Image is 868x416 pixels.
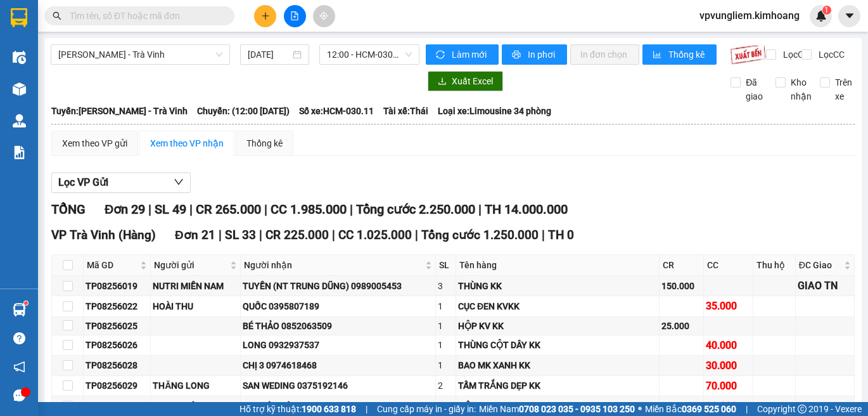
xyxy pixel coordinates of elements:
span: file-add [290,11,299,20]
span: | [259,228,262,242]
span: Làm mới [452,48,488,62]
div: 150.000 [661,279,701,293]
button: In đơn chọn [570,44,639,65]
span: Tài xế: Thái [383,104,428,118]
span: Trên xe [830,75,857,103]
th: SL [436,255,456,276]
div: BAO MK XANH KK [458,358,657,372]
span: | [542,228,545,242]
b: Tuyến: [PERSON_NAME] - Trà Vinh [51,106,188,116]
div: THÙNG CỘT DÂY KK [458,338,657,352]
span: plus [261,11,270,20]
td: TP08256028 [84,356,151,376]
td: TP08256029 [84,376,151,396]
img: warehouse-icon [13,303,26,316]
button: bar-chartThống kê [642,44,717,65]
span: CR 265.000 [196,202,261,217]
span: Miền Bắc [645,402,736,416]
span: | [478,202,482,217]
div: 1 [438,338,454,352]
strong: 0369 525 060 [682,404,736,414]
span: ⚪️ [638,406,642,412]
span: notification [13,361,25,373]
th: Tên hàng [456,255,660,276]
img: 9k= [730,44,766,65]
div: 35.000 [706,298,751,314]
span: VP Trà Vinh (Hàng) [51,228,156,242]
span: printer [512,50,523,60]
div: HỘP KV KK [458,400,657,413]
img: warehouse-icon [13,114,26,127]
span: TH 0 [548,228,574,242]
img: warehouse-icon [13,82,26,96]
button: caret-down [838,5,860,27]
span: caret-down [844,10,855,22]
button: aim [313,5,335,27]
sup: 1 [822,6,831,15]
th: CC [704,255,753,276]
td: TP08256022 [84,296,151,316]
span: Mã GD [87,258,137,272]
img: solution-icon [13,146,26,159]
td: TP08256019 [84,276,151,296]
td: TP08256025 [84,317,151,335]
div: NUTRI MIỀN NAM [153,279,238,293]
span: Số xe: HCM-030.11 [299,104,374,118]
div: TP08256028 [86,358,148,372]
span: CC 1.025.000 [338,228,412,242]
span: 12:00 - HCM-030.11 [327,45,412,64]
div: NGUYÊN HÀ 0969784784 [243,400,433,413]
button: printerIn phơi [502,44,567,65]
div: QUỐC 0395807189 [243,299,433,313]
span: Đã giao [741,75,768,103]
span: Người nhận [244,258,423,272]
span: Lọc CC [814,48,846,62]
span: | [264,202,267,217]
div: Thống kê [246,136,283,150]
div: GIAO TN [798,278,852,294]
div: 30.000 [706,358,751,374]
sup: 1 [24,301,28,305]
input: 15/08/2025 [248,48,290,62]
button: Lọc VP Gửi [51,172,191,193]
div: 1 [438,319,454,333]
span: Đơn 29 [105,202,145,217]
span: | [366,402,367,416]
span: CR 225.000 [265,228,329,242]
span: Kho nhận [786,75,817,103]
span: Lọc CR [778,48,811,62]
div: 1 [438,299,454,313]
span: In phơi [528,48,557,62]
span: TỔNG [51,202,86,217]
span: Miền Nam [479,402,635,416]
img: warehouse-icon [13,51,26,64]
span: Đơn 21 [175,228,215,242]
div: 70.000 [706,378,751,394]
div: TP08256030 [86,400,148,413]
div: Xem theo VP gửi [62,136,127,150]
div: 20.000 [706,398,751,414]
div: TP08256029 [86,379,148,393]
span: | [332,228,335,242]
span: Tổng cước 1.250.000 [421,228,539,242]
span: Cung cấp máy in - giấy in: [377,402,476,416]
th: CR [660,255,704,276]
span: Loại xe: Limousine 34 phòng [438,104,551,118]
span: Chuyến: (12:00 [DATE]) [197,104,290,118]
div: 3 [438,279,454,293]
div: HOÀI THU [153,299,238,313]
button: downloadXuất Excel [428,71,503,91]
span: | [148,202,151,217]
button: plus [254,5,276,27]
span: Xuất Excel [452,74,493,88]
span: down [174,177,184,187]
span: SL 33 [225,228,256,242]
img: logo-vxr [11,8,27,27]
strong: 1900 633 818 [302,404,356,414]
span: sync [436,50,447,60]
div: 1 [438,358,454,372]
span: | [219,228,222,242]
div: TP08256025 [86,319,148,333]
span: aim [319,11,328,20]
div: SAN WEDING 0375192146 [243,379,433,393]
